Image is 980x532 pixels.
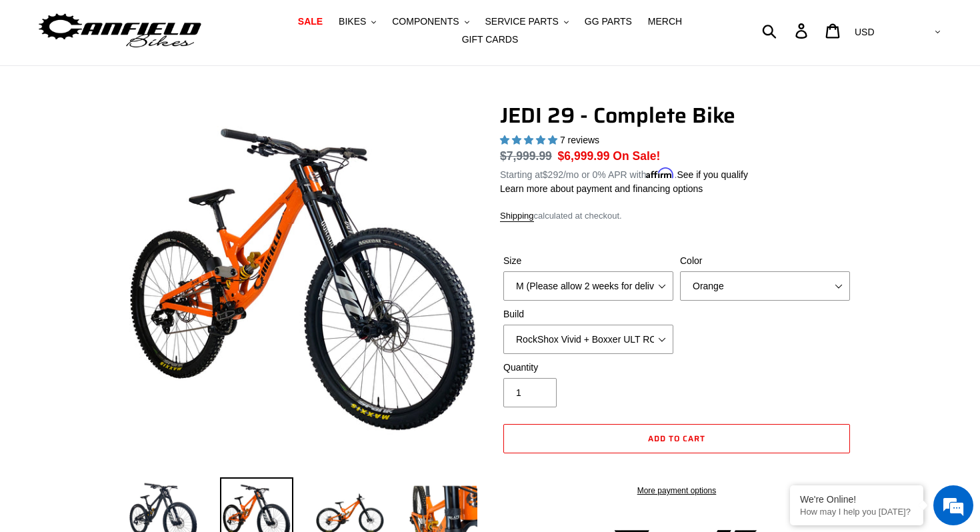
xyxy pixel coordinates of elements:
span: SALE [298,16,323,27]
span: SERVICE PARTS [485,16,558,27]
span: Affirm [646,167,674,179]
label: Build [503,307,673,321]
a: SALE [291,13,329,31]
p: Starting at /mo or 0% APR with . [500,165,748,182]
label: Color [680,254,850,268]
img: Canfield Bikes [37,10,203,52]
label: Quantity [503,361,673,375]
h1: JEDI 29 - Complete Bike [500,103,853,128]
a: Shipping [500,211,534,222]
button: BIKES [332,13,383,31]
a: Learn more about payment and financing options [500,183,703,194]
a: GIFT CARDS [455,31,525,49]
a: See if you qualify - Learn more about Affirm Financing (opens in modal) [677,169,748,180]
a: More payment options [503,485,850,497]
label: Size [503,254,673,268]
button: Add to cart [503,424,850,453]
span: $292 [543,169,563,180]
span: $6,999.99 [558,149,610,163]
span: 7 reviews [560,135,599,145]
button: SERVICE PARTS [478,13,575,31]
s: $7,999.99 [500,149,552,163]
span: Add to cart [648,432,705,445]
a: MERCH [641,13,689,31]
div: We're Online! [800,494,913,505]
div: calculated at checkout. [500,209,853,223]
input: Search [769,16,803,45]
span: GIFT CARDS [462,34,519,45]
span: COMPONENTS [392,16,459,27]
span: BIKES [339,16,366,27]
span: MERCH [648,16,682,27]
span: On Sale! [613,147,660,165]
a: GG PARTS [578,13,639,31]
span: 5.00 stars [500,135,560,145]
p: How may I help you today? [800,507,913,517]
span: GG PARTS [585,16,632,27]
button: COMPONENTS [385,13,475,31]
